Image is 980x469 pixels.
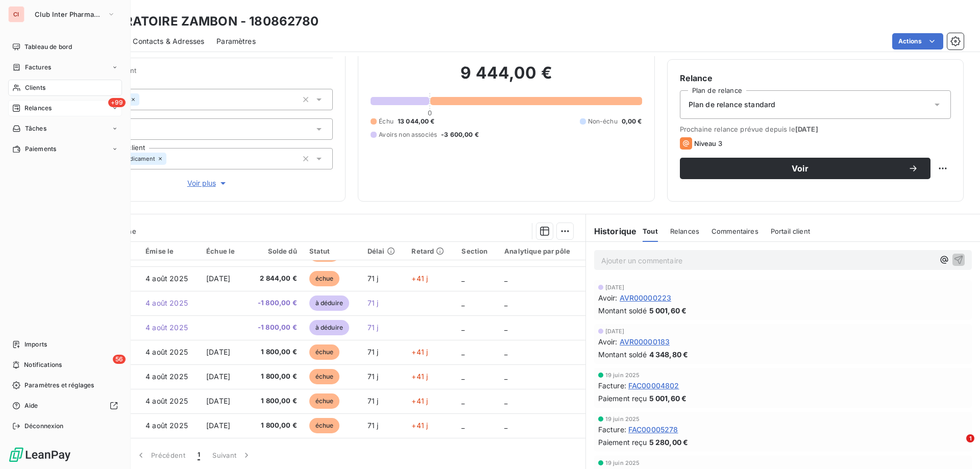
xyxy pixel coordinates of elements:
[605,372,640,378] span: 19 juin 2025
[712,227,758,235] span: Commentaires
[598,380,626,391] span: Facture :
[145,274,188,283] span: 4 août 2025
[216,36,256,46] span: Paramètres
[367,372,379,381] span: 71 j
[504,372,507,381] span: _
[145,421,188,430] span: 4 août 2025
[367,274,379,283] span: 71 j
[252,396,297,406] span: 1 800,00 €
[206,348,230,356] span: [DATE]
[504,397,507,405] span: _
[198,450,200,460] span: 1
[82,66,333,81] span: Propriétés Client
[25,83,45,92] span: Clients
[628,424,678,435] span: FAC00005278
[309,271,340,286] span: échue
[461,274,464,283] span: _
[692,164,908,172] span: Voir
[461,372,464,381] span: _
[309,247,355,255] div: Statut
[586,225,637,237] h6: Historique
[622,117,642,126] span: 0,00 €
[35,10,103,18] span: Club Inter Pharmaceutique
[206,274,230,283] span: [DATE]
[461,348,464,356] span: _
[145,372,188,381] span: 4 août 2025
[795,125,818,133] span: [DATE]
[461,323,464,332] span: _
[8,398,122,414] a: Aide
[133,36,204,46] span: Contacts & Adresses
[309,393,340,409] span: échue
[504,323,507,332] span: _
[680,158,930,179] button: Voir
[130,445,191,466] button: Précédent
[411,348,428,356] span: +41 j
[25,63,51,72] span: Factures
[24,381,94,390] span: Paramètres et réglages
[694,139,722,147] span: Niveau 3
[309,320,349,335] span: à déduire
[771,227,810,235] span: Portail client
[620,336,670,347] span: AVR00000183
[605,416,640,422] span: 19 juin 2025
[24,422,64,431] span: Déconnexion
[367,299,379,307] span: 71 j
[598,305,647,316] span: Montant soldé
[309,344,340,360] span: échue
[206,445,258,466] button: Suivant
[139,95,148,104] input: Ajouter une valeur
[252,247,297,255] div: Solde dû
[504,247,579,255] div: Analytique par pôle
[605,284,625,290] span: [DATE]
[367,247,400,255] div: Délai
[649,393,687,404] span: 5 001,60 €
[24,42,72,52] span: Tableau de bord
[367,421,379,430] span: 71 j
[598,437,647,448] span: Paiement reçu
[252,372,297,382] span: 1 800,00 €
[252,421,297,431] span: 1 800,00 €
[379,117,394,126] span: Échu
[649,437,689,448] span: 5 280,00 €
[605,460,640,466] span: 19 juin 2025
[25,144,56,154] span: Paiements
[680,125,951,133] span: Prochaine relance prévue depuis le
[309,369,340,384] span: échue
[206,247,239,255] div: Échue le
[428,109,432,117] span: 0
[25,124,46,133] span: Tâches
[90,12,319,31] h3: LABORATOIRE ZAMBON - 180862780
[379,130,437,139] span: Avoirs non associés
[441,130,479,139] span: -3 600,00 €
[670,227,699,235] span: Relances
[252,323,297,333] span: -1 800,00 €
[504,421,507,430] span: _
[680,72,951,84] h6: Relance
[598,393,647,404] span: Paiement reçu
[371,63,642,93] h2: 9 444,00 €
[145,323,188,332] span: 4 août 2025
[598,349,647,360] span: Montant soldé
[206,372,230,381] span: [DATE]
[649,305,687,316] span: 5 001,60 €
[108,98,126,107] span: +99
[24,104,52,113] span: Relances
[689,100,776,110] span: Plan de relance standard
[24,360,62,369] span: Notifications
[643,227,658,235] span: Tout
[145,397,188,405] span: 4 août 2025
[206,397,230,405] span: [DATE]
[206,421,230,430] span: [DATE]
[461,421,464,430] span: _
[398,117,435,126] span: 13 044,00 €
[145,247,194,255] div: Émise le
[461,247,492,255] div: Section
[966,434,974,442] span: 1
[945,434,970,459] iframe: Intercom live chat
[461,397,464,405] span: _
[598,424,626,435] span: Facture :
[598,292,618,303] span: Avoir :
[504,299,507,307] span: _
[605,328,625,334] span: [DATE]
